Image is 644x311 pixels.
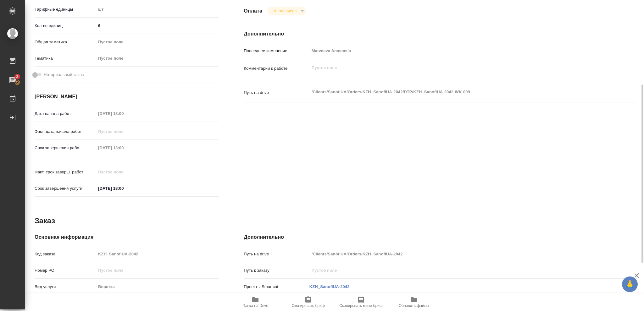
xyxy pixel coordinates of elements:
p: Комментарий к работе [244,65,309,72]
input: Пустое поле [96,282,219,291]
h4: [PERSON_NAME] [35,93,219,101]
p: Дата начала работ [35,111,96,117]
p: Срок завершения работ [35,145,96,151]
h4: Оплата [244,7,262,15]
p: Общая тематика [35,39,96,45]
h4: Основная информация [35,233,219,241]
span: Папка на Drive [242,303,268,308]
button: Обновить файлы [387,293,440,311]
h4: Дополнительно [244,233,637,241]
h4: Дополнительно [244,30,637,38]
span: 2 [12,74,22,80]
input: ✎ Введи что-нибудь [96,184,151,193]
p: Кол-во единиц [35,23,96,29]
p: Тарифные единицы [35,6,96,13]
span: Нотариальный заказ [44,72,84,78]
input: Пустое поле [96,109,151,118]
button: Не оплачена [270,8,298,14]
button: 🙏 [622,276,638,292]
input: Пустое поле [96,127,151,136]
a: KZH_SanofiUA-2042 [309,284,350,289]
div: Пустое поле [96,53,219,64]
p: Последнее изменение [244,48,309,54]
textarea: /Clients/SanofiUA/Orders/KZH_SanofiUA-2042/DTP/KZH_SanofiUA-2042-WK-009 [309,87,604,97]
p: Факт. дата начала работ [35,128,96,135]
input: Пустое поле [96,143,151,152]
span: Скопировать мини-бриф [339,303,382,308]
p: Номер РО [35,267,96,274]
input: Пустое поле [96,167,151,177]
div: Не оплачена [267,7,306,15]
div: Пустое поле [96,37,219,47]
p: Код заказа [35,251,96,257]
button: Папка на Drive [229,293,282,311]
a: 2 [2,72,24,88]
button: Скопировать мини-бриф [335,293,387,311]
p: Путь на drive [244,251,309,257]
p: Вид услуги [35,284,96,290]
p: Путь к заказу [244,267,309,274]
p: Факт. срок заверш. работ [35,169,96,175]
p: Срок завершения услуги [35,185,96,192]
div: шт [96,4,219,15]
p: Тематика [35,55,96,62]
span: Скопировать бриф [291,303,325,308]
p: Проекты Smartcat [244,284,309,290]
h2: Заказ [35,216,55,226]
div: Пустое поле [98,39,211,45]
div: Пустое поле [98,55,211,62]
input: Пустое поле [309,46,604,55]
p: Путь на drive [244,90,309,96]
span: 🙏 [625,278,635,291]
button: Скопировать бриф [282,293,335,311]
span: Обновить файлы [399,303,429,308]
input: ✎ Введи что-нибудь [96,21,219,30]
input: Пустое поле [309,249,604,259]
input: Пустое поле [96,266,219,275]
input: Пустое поле [309,266,604,275]
input: Пустое поле [96,249,219,259]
